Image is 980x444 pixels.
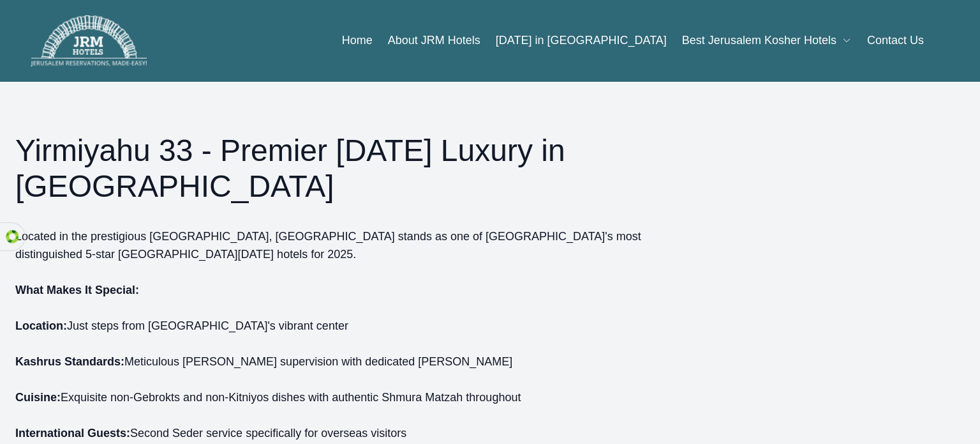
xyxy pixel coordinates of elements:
button: Best Jerusalem Kosher Hotels [682,27,852,53]
a: About JRM Hotels [388,27,480,53]
a: Contact Us [867,27,924,53]
strong: International Guests: [15,427,130,440]
p: Located in the prestigious [GEOGRAPHIC_DATA], [GEOGRAPHIC_DATA] stands as one of [GEOGRAPHIC_DATA... [15,227,669,263]
strong: Location: [15,319,67,332]
strong: What Makes It Special: [15,284,139,296]
span: Best Jerusalem Kosher Hotels [682,31,836,49]
h2: Yirmiyahu 33 - Premier [DATE] Luxury in [GEOGRAPHIC_DATA] [15,133,669,210]
a: [DATE] in [GEOGRAPHIC_DATA] [496,27,667,53]
a: Home [342,27,373,53]
strong: Cuisine: [15,391,61,404]
img: JRM Hotels [31,15,147,66]
strong: Kashrus Standards: [15,355,124,368]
